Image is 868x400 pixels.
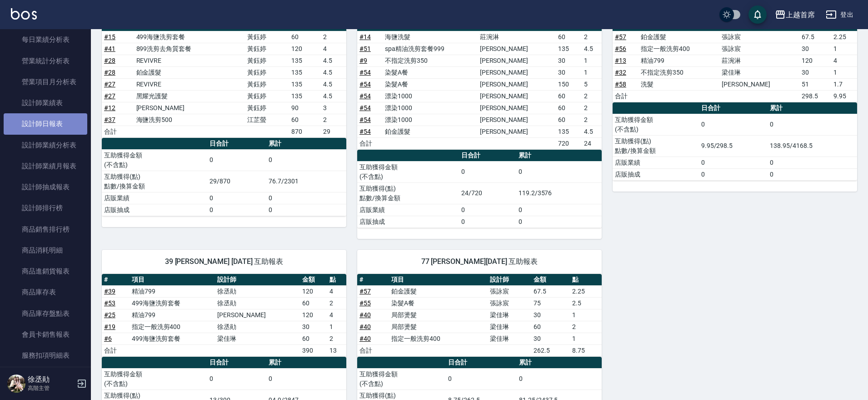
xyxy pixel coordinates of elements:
td: 2.5 [570,297,602,309]
td: 合計 [102,344,130,356]
td: 0 [266,368,346,390]
td: 梁佳琳 [719,66,799,78]
td: 梁佳琳 [488,321,531,333]
a: #28 [104,57,115,64]
td: 鉑金護髮 [134,66,245,78]
a: 商品庫存盤點表 [4,303,87,324]
td: 4 [321,43,346,55]
td: 24 [582,137,602,149]
td: 互助獲得金額 (不含點) [102,368,207,390]
td: 4 [831,55,857,66]
a: 營業統計分析表 [4,51,87,71]
td: 店販業績 [613,157,699,168]
td: 精油799 [130,309,215,321]
a: #6 [104,335,112,342]
td: 梁佳琳 [215,333,300,344]
a: 單一服務項目查詢 [4,366,87,387]
td: 0 [266,149,346,171]
td: 2 [321,114,346,126]
table: a dense table [102,138,346,216]
th: 金額 [531,274,570,286]
td: 1 [582,55,602,66]
td: 1 [327,321,346,333]
td: 0 [446,368,517,390]
a: 設計師業績月報表 [4,156,87,177]
td: 720 [556,137,581,149]
td: 店販業績 [357,204,459,216]
td: 499海鹽洗剪套餐 [130,333,215,344]
td: 9.95 [831,90,857,102]
th: 累計 [266,138,346,150]
span: 77 [PERSON_NAME][DATE] 互助報表 [368,257,591,266]
a: 設計師業績分析表 [4,135,87,156]
a: 營業項目月分析表 [4,71,87,92]
td: REVIVRE [134,78,245,90]
td: 2 [582,31,602,43]
td: 51 [799,78,831,90]
td: 13 [327,344,346,356]
a: #40 [359,335,371,342]
td: 互助獲得金額 (不含點) [102,149,207,171]
td: 不指定洗剪350 [639,66,719,78]
td: 1 [582,66,602,78]
td: 互助獲得金額 (不含點) [357,368,446,390]
a: #51 [359,45,371,52]
td: 指定一般洗剪400 [389,333,488,344]
td: 指定一般洗剪400 [639,43,719,55]
button: 登出 [822,6,857,23]
td: 海鹽洗剪500 [134,114,245,126]
td: 60 [300,297,328,309]
a: #14 [359,33,371,41]
td: 120 [289,43,321,55]
td: 0 [768,168,857,180]
td: 0 [207,368,266,390]
td: 2.25 [570,285,602,297]
th: 點 [570,274,602,286]
td: 1.7 [831,78,857,90]
td: 30 [300,321,328,333]
td: 莊涴淋 [719,55,799,66]
td: 60 [300,333,328,344]
td: 張詠宸 [719,31,799,43]
td: [PERSON_NAME] [719,78,799,90]
td: 4.5 [321,78,346,90]
a: #27 [104,81,115,88]
a: #54 [359,128,371,135]
td: 60 [289,114,321,126]
td: [PERSON_NAME] [478,55,556,66]
a: #54 [359,69,371,76]
td: [PERSON_NAME] [478,66,556,78]
th: # [102,274,130,286]
td: 30 [799,66,831,78]
td: 黃鈺婷 [245,43,289,55]
td: 漂染1000 [383,114,477,126]
td: 135 [289,90,321,102]
td: [PERSON_NAME] [478,90,556,102]
td: 120 [300,285,328,297]
a: 設計師日報表 [4,113,87,134]
th: 日合計 [207,138,266,150]
table: a dense table [613,20,857,102]
a: #54 [359,104,371,111]
td: 60 [556,90,581,102]
a: #25 [104,311,115,319]
a: 設計師抽成報表 [4,177,87,197]
td: 135 [289,55,321,66]
td: 合計 [102,126,134,137]
td: 合計 [357,137,383,149]
td: 0 [768,157,857,168]
td: 0 [207,149,266,171]
a: #37 [104,116,115,123]
td: 漂染1000 [383,90,477,102]
a: #58 [615,81,626,88]
a: 商品庫存表 [4,282,87,303]
td: 0 [516,161,602,182]
td: 135 [556,126,581,137]
td: 0 [699,157,768,168]
td: 135 [289,66,321,78]
th: 日合計 [207,357,266,369]
td: 徐丞勛 [215,297,300,309]
td: 互助獲得(點) 點數/換算金額 [357,182,459,204]
td: 張詠宸 [719,43,799,55]
td: 870 [289,126,321,137]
